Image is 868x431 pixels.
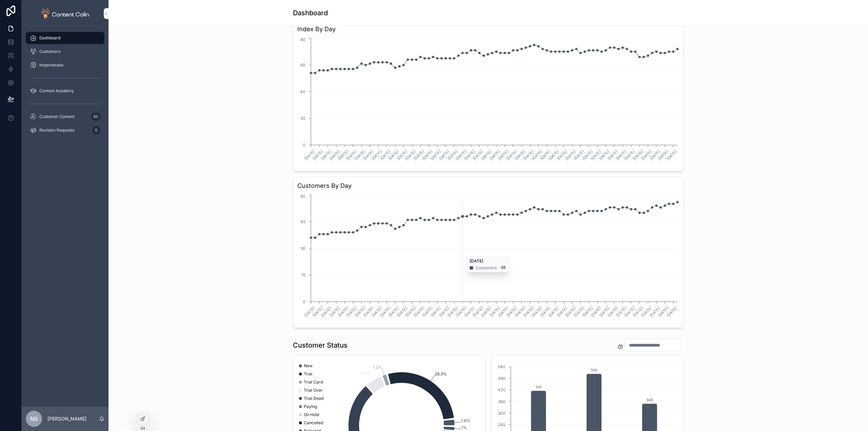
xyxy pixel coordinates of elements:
[396,149,408,161] text: [DATE]
[300,89,305,94] tspan: 40
[379,306,391,318] text: [DATE]
[498,364,506,369] tspan: 540
[624,149,636,161] text: [DATE]
[615,306,627,318] text: [DATE]
[489,306,501,318] text: [DATE]
[39,88,74,94] span: Content Academy
[346,306,358,318] text: [DATE]
[447,149,459,161] text: [DATE]
[354,149,366,161] text: [DATE]
[556,149,568,161] text: [DATE]
[39,114,75,119] span: Customer Content
[497,306,509,318] text: [DATE]
[598,306,610,318] text: [DATE]
[413,149,425,161] text: [DATE]
[320,306,332,318] text: [DATE]
[26,124,104,136] a: Revision Requests0
[463,306,476,318] text: [DATE]
[514,306,526,318] text: [DATE]
[615,149,627,161] text: [DATE]
[556,306,568,318] text: [DATE]
[312,306,324,318] text: [DATE]
[39,62,63,68] span: Impersonate
[312,149,324,161] text: [DATE]
[293,340,348,350] h1: Customer Status
[39,49,60,54] span: Customers
[300,194,305,199] tspan: 60
[91,113,100,121] div: 50
[39,128,74,133] span: Revision Requests
[346,149,358,161] text: [DATE]
[26,85,104,97] a: Content Academy
[396,306,408,318] text: [DATE]
[624,306,636,318] text: [DATE]
[548,149,560,161] text: [DATE]
[379,149,391,161] text: [DATE]
[480,306,492,318] text: [DATE]
[337,306,349,318] text: [DATE]
[461,425,467,430] tspan: 1%
[297,37,679,167] div: chart
[455,306,467,318] text: [DATE]
[590,149,602,161] text: [DATE]
[297,24,679,34] h3: Index By Day
[304,412,319,417] span: On Hold
[297,193,679,324] div: chart
[514,149,526,161] text: [DATE]
[581,149,593,161] text: [DATE]
[463,149,476,161] text: [DATE]
[26,32,104,44] a: Dashboard
[421,306,433,318] text: [DATE]
[536,385,541,389] text: 415
[303,299,305,304] tspan: 0
[607,306,619,318] text: [DATE]
[22,27,108,145] div: scrollable content
[646,398,653,402] text: 348
[304,420,323,426] span: Cancelled
[632,149,644,161] text: [DATE]
[498,422,506,427] tspan: 240
[39,35,60,41] span: Dashboard
[304,363,313,369] span: New
[303,306,315,318] text: [DATE]
[472,149,484,161] text: [DATE]
[405,306,417,318] text: [DATE]
[300,62,305,67] tspan: 60
[438,306,450,318] text: [DATE]
[303,142,305,148] tspan: 0
[506,149,518,161] text: [DATE]
[640,149,652,161] text: [DATE]
[303,149,315,161] text: [DATE]
[480,149,492,161] text: [DATE]
[640,306,652,318] text: [DATE]
[666,149,678,161] text: [DATE]
[371,306,383,318] text: [DATE]
[304,404,317,409] span: Paying
[573,306,585,318] text: [DATE]
[293,8,328,18] h1: Dashboard
[522,306,534,318] text: [DATE]
[47,415,86,422] p: [PERSON_NAME]
[548,306,560,318] text: [DATE]
[591,368,597,372] text: 503
[41,8,89,19] img: App logo
[498,399,506,404] tspan: 360
[539,149,551,161] text: [DATE]
[26,45,104,58] a: Customers
[506,306,518,318] text: [DATE]
[92,126,100,134] div: 0
[362,149,374,161] text: [DATE]
[413,306,425,318] text: [DATE]
[30,415,38,423] span: NS
[337,149,349,161] text: [DATE]
[300,246,305,251] tspan: 30
[361,370,370,375] tspan: 5.1%
[472,306,484,318] text: [DATE]
[497,149,509,161] text: [DATE]
[498,411,506,416] tspan: 300
[26,59,104,71] a: Impersonate
[461,418,470,423] tspan: 1.8%
[498,387,506,392] tspan: 420
[371,149,383,161] text: [DATE]
[666,306,678,318] text: [DATE]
